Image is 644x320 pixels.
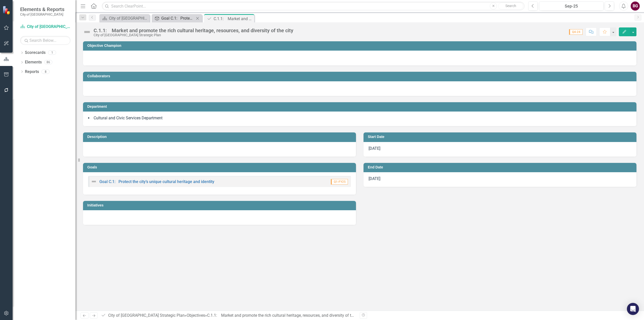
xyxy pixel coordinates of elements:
[25,50,46,56] a: Scorecards
[109,15,148,21] div: City of [GEOGRAPHIC_DATA] Strategic Plan
[48,51,56,55] div: 1
[3,6,11,15] img: ClearPoint Strategy
[102,2,525,11] input: Search ClearPoint...
[368,165,634,169] h3: End Date
[331,179,348,185] span: Q1-FY25
[25,69,39,75] a: Reports
[87,74,634,78] h3: Collaborators
[91,179,97,185] img: Not Defined
[187,313,205,318] a: Objectives
[631,2,640,11] button: BG
[25,59,42,65] a: Elements
[207,313,363,318] div: C.1.1: Market and promote the rich cultural heritage, resources, and diversity of the city
[87,135,353,139] h3: Description
[87,203,353,207] h3: Initiatives
[161,15,194,21] div: Goal C.1: Protect the city’s unique cultural heritage and identity
[369,146,380,151] span: [DATE]
[214,16,253,22] div: C.1.1: Market and promote the rich cultural heritage, resources, and diversity of the city
[87,44,634,48] h3: Objective Champion
[101,15,148,21] a: City of [GEOGRAPHIC_DATA] Strategic Plan
[541,3,602,9] div: Sep-25
[498,3,523,10] button: Search
[505,4,516,8] span: Search
[87,105,634,109] h3: Department
[569,29,583,35] span: Q4-24
[87,165,353,169] h3: Goals
[153,15,194,21] a: Goal C.1: Protect the city’s unique cultural heritage and identity
[108,313,185,318] a: City of [GEOGRAPHIC_DATA] Strategic Plan
[369,176,380,181] span: [DATE]
[94,33,293,37] div: City of [GEOGRAPHIC_DATA] Strategic Plan
[99,179,214,184] a: Goal C.1: Protect the city’s unique cultural heritage and identity
[94,28,293,33] div: C.1.1: Market and promote the rich cultural heritage, resources, and diversity of the city
[20,24,70,30] a: City of [GEOGRAPHIC_DATA] Strategic Plan
[20,12,64,16] small: City of [GEOGRAPHIC_DATA]
[44,60,52,64] div: 86
[42,69,50,74] div: 8
[539,2,603,11] button: Sep-25
[83,28,91,36] img: Not Defined
[368,135,634,139] h3: Start Date
[20,36,70,45] input: Search Below...
[94,116,163,120] span: Cultural and Civic Services Department
[20,6,64,12] span: Elements & Reports
[627,303,639,315] div: Open Intercom Messenger
[101,313,356,318] div: » »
